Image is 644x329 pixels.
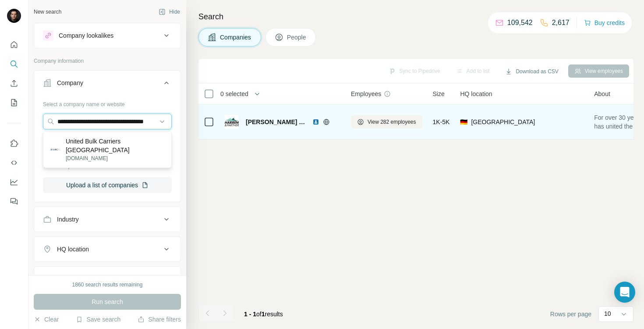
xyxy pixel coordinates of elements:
span: results [244,311,283,318]
button: Use Surfe API [7,155,21,171]
span: 1 [262,311,265,318]
button: Company [34,72,180,97]
button: Feedback [7,193,21,209]
span: [GEOGRAPHIC_DATA] [471,118,535,126]
img: LinkedIn logo [312,118,319,125]
p: 2,617 [552,18,570,28]
h4: Search [198,11,633,23]
p: [DOMAIN_NAME] [66,154,164,162]
button: Share filters [138,315,181,324]
span: People [287,33,307,42]
button: Upload a list of companies [43,177,172,193]
span: Rows per page [550,310,591,318]
span: 0 selected [220,89,248,98]
div: HQ location [57,245,89,254]
div: Annual revenue ($) [57,275,109,283]
button: Company lookalikes [34,25,180,46]
button: Enrich CSV [7,75,21,91]
div: Company [57,79,83,87]
p: United Bulk Carriers [GEOGRAPHIC_DATA] [66,137,164,154]
img: Logo of Harren Group [225,115,239,129]
img: United Bulk Carriers USA [50,145,60,155]
button: Hide [152,5,186,18]
span: Companies [220,33,252,42]
img: Avatar [7,9,21,23]
button: Search [7,56,21,72]
button: Download as CSV [499,65,564,78]
p: 10 [604,309,611,318]
span: About [594,89,610,98]
span: of [256,311,262,318]
p: 109,542 [507,18,533,28]
p: Company information [34,57,181,65]
button: HQ location [34,239,180,260]
button: Annual revenue ($) [34,268,180,290]
div: Open Intercom Messenger [614,282,635,303]
button: Use Surfe on LinkedIn [7,136,21,151]
span: HQ location [460,89,492,98]
button: Save search [76,315,120,324]
button: Clear [34,315,59,324]
div: Industry [57,215,79,224]
button: Buy credits [584,17,625,29]
span: 1 - 1 [244,311,256,318]
span: 1K-5K [433,118,450,126]
span: Size [433,89,445,98]
div: New search [34,8,61,16]
button: View 282 employees [351,115,422,129]
span: [PERSON_NAME] Group [246,118,308,126]
div: Company lookalikes [59,31,113,40]
button: My lists [7,95,21,111]
button: Industry [34,209,180,230]
span: View 282 employees [368,118,416,126]
span: Employees [351,89,381,98]
button: Quick start [7,37,21,53]
span: 🇩🇪 [460,118,467,126]
div: 1860 search results remaining [72,281,143,289]
button: Dashboard [7,174,21,190]
div: Select a company name or website [43,97,172,108]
